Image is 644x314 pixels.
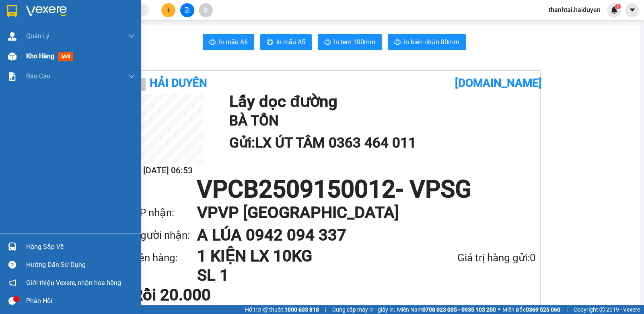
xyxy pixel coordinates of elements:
span: file-add [184,7,190,13]
span: ⚪️ [498,308,500,311]
div: VP [GEOGRAPHIC_DATA] [69,7,150,26]
div: 0942094337 [69,36,150,47]
span: Nhận: [69,8,88,16]
h1: VPCB2509150012 - VPSG [133,177,536,201]
div: Người nhận: [133,227,197,244]
span: down [128,73,135,80]
span: In mẫu A5 [276,37,305,47]
div: Tên hàng: [133,250,197,266]
span: printer [324,39,331,46]
div: VP nhận: [133,205,197,221]
h2: [DATE] 06:53 [133,164,203,177]
span: Rồi : [6,57,19,66]
div: VP Cái Bè [7,7,63,16]
h2: BÀ TỒN [229,110,532,132]
button: printerIn mẫu A5 [260,34,312,50]
img: icon-new-feature [611,6,618,14]
span: Báo cáo [26,71,50,81]
button: caret-down [625,3,639,17]
span: caret-down [629,6,636,14]
h1: SL 1 [197,266,415,285]
strong: 0708 023 035 - 0935 103 250 [422,306,496,313]
b: [DOMAIN_NAME] [455,76,542,90]
span: Kho hàng [26,52,54,60]
strong: 0369 525 060 [526,306,560,313]
span: thanhtai.haiduyen [542,5,607,15]
span: question-circle [8,261,16,269]
div: 0363464011 [7,26,63,37]
span: Hỗ trợ kỹ thuật: [245,305,319,314]
span: BÀ TỒN [19,37,61,51]
span: copyright [599,307,605,312]
div: Phản hồi [26,295,135,307]
span: Giới thiệu Vexere, nhận hoa hồng [26,278,121,288]
span: notification [8,279,16,287]
div: Hàng sắp về [26,241,135,253]
span: Miền Bắc [502,305,560,314]
div: Rồi 20.000 [133,287,266,303]
div: A LÚA [69,26,150,36]
div: LX ÚT TÂM [7,16,63,26]
h1: VP VP [GEOGRAPHIC_DATA] [197,201,520,224]
button: printerIn biên nhận 80mm [388,34,466,50]
span: printer [394,39,401,46]
button: printerIn tem 100mm [318,34,382,50]
span: In mẫu A6 [219,37,248,47]
img: logo-vxr [7,5,17,17]
img: warehouse-icon [8,242,16,251]
span: printer [209,39,216,46]
sup: 1 [615,4,621,9]
button: plus [161,3,175,17]
strong: 1900 633 818 [284,306,319,313]
span: In tem 100mm [334,37,375,47]
span: DĐ: [7,42,19,50]
b: Hải Duyên [150,76,207,90]
span: Gửi: [7,8,19,16]
div: Giá trị hàng gửi: 0 [415,250,536,266]
span: down [128,33,135,39]
span: mới [58,52,73,61]
span: | [566,305,568,314]
button: printerIn mẫu A6 [203,34,254,50]
h1: Gửi: LX ÚT TÂM 0363 464 011 [229,132,532,154]
h1: 1 KIỆN LX 10KG [197,246,415,266]
span: 1 [616,4,619,9]
span: | [325,305,326,314]
span: Quản Lý [26,31,49,41]
img: solution-icon [8,72,16,81]
span: Cung cấp máy in - giấy in: [332,305,395,314]
img: warehouse-icon [8,52,16,61]
div: 20.000 [6,56,64,66]
span: aim [203,7,208,13]
button: file-add [180,3,194,17]
img: warehouse-icon [8,32,16,41]
h1: A LÚA 0942 094 337 [197,224,520,246]
span: plus [166,7,171,13]
div: Hướng dẫn sử dụng [26,259,135,271]
span: Miền Nam [397,305,496,314]
span: message [8,297,16,305]
span: In biên nhận 80mm [404,37,459,47]
button: aim [199,3,213,17]
h1: Lấy dọc đường [229,94,532,110]
span: printer [267,39,273,46]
